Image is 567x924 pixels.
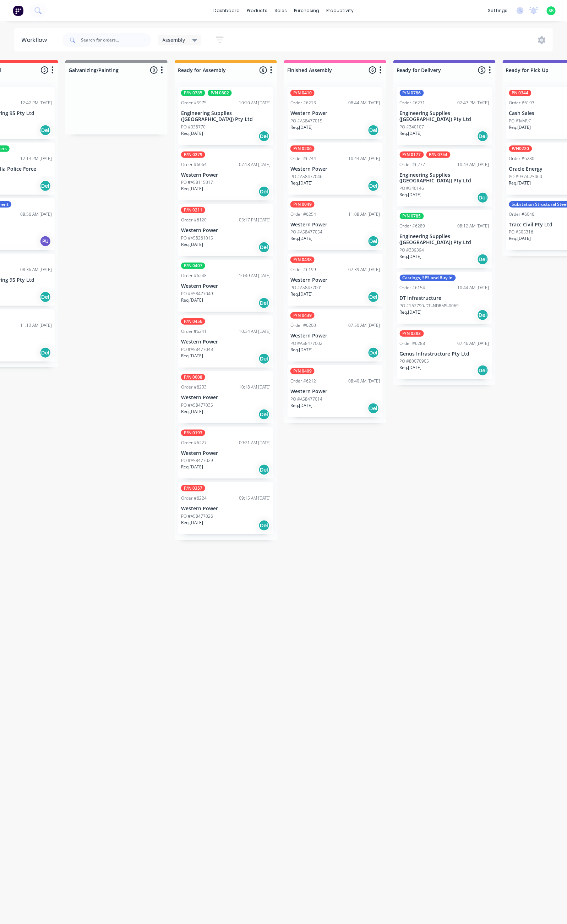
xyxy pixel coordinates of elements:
[208,90,232,96] div: P/N 0802
[397,272,492,324] div: Castings, SPS and Buy InOrder #615410:44 AM [DATE]DT InfrastructurePO #162790-DTI-NDRMS-0069Req.[...
[477,365,489,376] div: Del
[290,347,312,353] p: Req. [DATE]
[181,207,205,213] div: P/N 0211
[368,236,379,247] div: Del
[509,145,532,152] div: P/N0220
[181,440,207,446] div: Order #6227
[181,408,203,415] p: Req. [DATE]
[348,378,380,384] div: 08:40 AM [DATE]
[181,263,205,269] div: P/N 0407
[258,353,270,364] div: Del
[181,186,203,192] p: Req. [DATE]
[290,396,322,402] p: PO #A58477014
[290,402,312,409] p: Req. [DATE]
[181,395,271,401] p: Western Power
[13,5,23,16] img: Factory
[348,322,380,329] div: 07:50 AM [DATE]
[258,464,270,475] div: Del
[239,161,271,168] div: 07:18 AM [DATE]
[400,364,422,371] p: Req. [DATE]
[178,260,273,312] div: P/N 0407Order #624810:49 AM [DATE]Western PowerPO #A58477049Req.[DATE]Del
[290,333,380,339] p: Western Power
[181,100,207,106] div: Order #5975
[258,242,270,253] div: Del
[368,180,379,192] div: Del
[290,291,312,297] p: Req. [DATE]
[400,253,422,260] p: Req. [DATE]
[288,365,383,417] div: P/N 0409Order #621208:40 AM [DATE]Western PowerPO #A58477014Req.[DATE]Del
[181,346,213,353] p: PO #A58477043
[181,235,213,241] p: PO #A58261015
[181,328,207,335] div: Order #6241
[348,155,380,162] div: 10:44 AM [DATE]
[368,125,379,136] div: Del
[348,211,380,218] div: 11:08 AM [DATE]
[288,309,383,362] div: P/N 0439Order #620007:50 AM [DATE]Western PowerPO #A58477002Req.[DATE]Del
[288,87,383,139] div: P/N 0410Order #621308:44 AM [DATE]Western PowerPO #A58477015Req.[DATE]Del
[400,185,424,192] p: PO #340146
[181,161,207,168] div: Order #6064
[400,124,424,130] p: PO #340107
[181,130,203,137] p: Req. [DATE]
[181,485,205,491] div: P/N 0357
[290,5,323,16] div: purchasing
[509,100,535,106] div: Order #6193
[400,247,424,253] p: PO #339394
[400,295,489,301] p: DT Infrastructure
[509,124,531,131] p: Req. [DATE]
[290,312,315,319] div: P/N 0439
[239,495,271,501] div: 09:15 AM [DATE]
[397,87,492,145] div: P/N 0786Order #627102:47 PM [DATE]Engineering Supplies ([GEOGRAPHIC_DATA]) Pty LtdPO #340107Req.[...
[181,353,203,359] p: Req. [DATE]
[323,5,357,16] div: productivity
[271,5,290,16] div: sales
[40,347,51,358] div: Del
[368,347,379,358] div: Del
[368,291,379,303] div: Del
[290,257,315,263] div: P/N 0438
[288,143,383,195] div: P/N 0206Order #624410:44 AM [DATE]Western PowerPO #A58477046Req.[DATE]Del
[20,322,52,329] div: 11:13 AM [DATE]
[290,201,315,208] div: P/N 0049
[509,235,531,242] p: Req. [DATE]
[484,5,511,16] div: settings
[458,161,489,168] div: 10:43 AM [DATE]
[181,291,213,297] p: PO #A58477049
[181,241,203,248] p: Req. [DATE]
[397,149,492,207] div: P/N 0177P/N 0754Order #627710:43 AM [DATE]Engineering Supplies ([GEOGRAPHIC_DATA]) Pty LtdPO #340...
[400,110,489,122] p: Engineering Supplies ([GEOGRAPHIC_DATA]) Pty Ltd
[290,155,316,162] div: Order #6244
[258,297,270,309] div: Del
[509,155,535,162] div: Order #6280
[290,266,316,273] div: Order #6199
[181,172,271,178] p: Western Power
[400,275,456,281] div: Castings, SPS and Buy In
[290,277,380,283] p: Western Power
[400,161,425,168] div: Order #6277
[290,100,316,106] div: Order #6213
[181,384,207,390] div: Order #6233
[239,217,271,223] div: 03:17 PM [DATE]
[81,33,151,47] input: Search for orders...
[239,440,271,446] div: 09:21 AM [DATE]
[178,87,273,145] div: P/N 0785P/N 0802Order #597510:10 AM [DATE]Engineering Supplies ([GEOGRAPHIC_DATA]) Pty LtdPO #338...
[400,172,489,184] p: Engineering Supplies ([GEOGRAPHIC_DATA]) Pty Ltd
[290,145,315,152] div: P/N 0206
[368,403,379,414] div: Del
[258,186,270,197] div: Del
[400,90,424,96] div: P/N 0786
[20,211,52,218] div: 08:56 AM [DATE]
[400,192,422,198] p: Req. [DATE]
[290,235,312,242] p: Req. [DATE]
[477,254,489,265] div: Del
[549,7,554,14] span: SK
[181,283,271,289] p: Western Power
[400,213,424,219] div: P/N 0785
[181,90,205,96] div: P/N 0785
[477,131,489,142] div: Del
[181,152,205,158] div: P/N 0279
[397,328,492,380] div: P/N 0283Order #628807:46 AM [DATE]Genus Infrastructure Pty LtdPO #80070905Req.[DATE]Del
[258,131,270,142] div: Del
[290,389,380,395] p: Western Power
[290,211,316,218] div: Order #6254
